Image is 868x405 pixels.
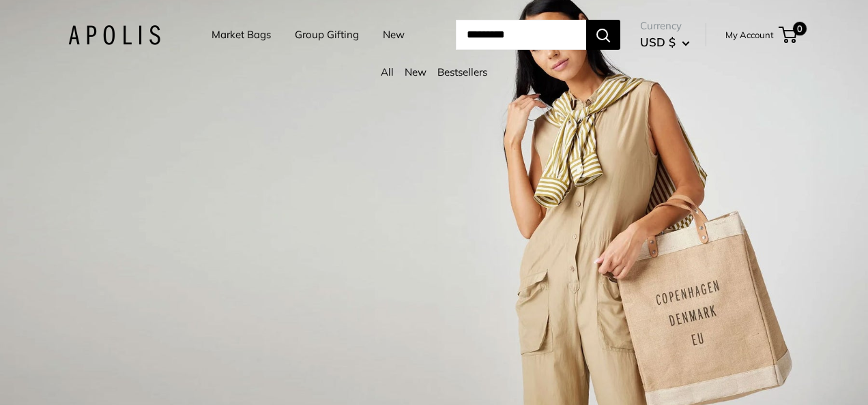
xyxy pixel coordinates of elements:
a: New [405,65,426,78]
img: Apolis [68,25,160,45]
span: USD $ [640,35,676,49]
a: Bestsellers [437,65,487,78]
a: All [381,65,394,78]
button: Search [586,20,620,50]
a: Market Bags [212,25,271,44]
a: Group Gifting [295,25,359,44]
a: 0 [780,27,797,43]
button: USD $ [640,31,690,53]
span: 0 [793,22,807,35]
a: New [383,25,405,44]
input: Search... [456,20,586,50]
a: My Account [725,27,774,43]
span: Currency [640,16,690,35]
